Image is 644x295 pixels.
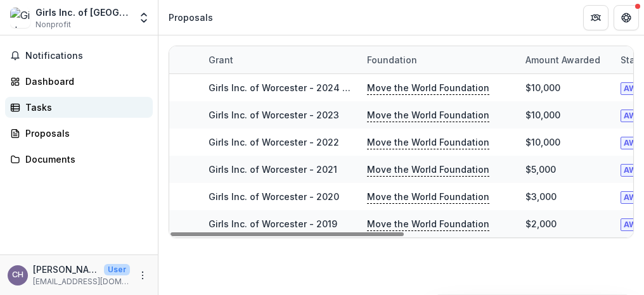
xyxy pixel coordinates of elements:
[525,190,557,203] div: $3,000
[201,46,359,73] div: Grant
[10,8,30,28] img: Girls Inc. of Worcester
[25,101,143,114] div: Tasks
[164,8,218,27] nav: breadcrumb
[525,108,560,122] div: $10,000
[135,5,153,30] button: Open entity switcher
[525,81,560,94] div: $10,000
[518,46,613,73] div: Amount awarded
[169,11,213,24] div: Proposals
[5,97,153,118] a: Tasks
[25,153,143,166] div: Documents
[367,81,489,95] p: Move the World Foundation
[367,135,489,149] p: Move the World Foundation
[5,123,153,144] a: Proposals
[209,137,339,147] a: Girls Inc. of Worcester - 2022
[518,53,608,66] div: Amount awarded
[367,163,489,177] p: Move the World Foundation
[367,190,489,204] p: Move the World Foundation
[25,127,143,140] div: Proposals
[33,263,99,276] p: [PERSON_NAME]
[5,46,153,66] button: Notifications
[359,46,518,73] div: Foundation
[35,19,71,30] span: Nonprofit
[25,51,148,61] span: Notifications
[367,217,489,231] p: Move the World Foundation
[359,53,425,66] div: Foundation
[104,264,130,275] p: User
[209,191,339,202] a: Girls Inc. of Worcester - 2020
[135,268,150,283] button: More
[209,110,339,120] a: Girls Inc. of Worcester - 2023
[209,218,337,229] a: Girls Inc. of Worcester - 2019
[25,75,143,88] div: Dashboard
[367,108,489,122] p: Move the World Foundation
[209,164,337,175] a: Girls Inc. of Worcester - 2021
[5,149,153,170] a: Documents
[5,71,153,92] a: Dashboard
[201,53,241,66] div: Grant
[525,217,557,230] div: $2,000
[525,163,556,176] div: $5,000
[12,271,23,279] div: Connie Hundt
[583,5,609,30] button: Partners
[209,82,361,93] a: Girls Inc. of Worcester - 2024 (1/3)
[33,276,130,287] p: [EMAIL_ADDRESS][DOMAIN_NAME]
[35,6,130,19] div: Girls Inc. of [GEOGRAPHIC_DATA]
[614,5,639,30] button: Get Help
[525,135,560,149] div: $10,000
